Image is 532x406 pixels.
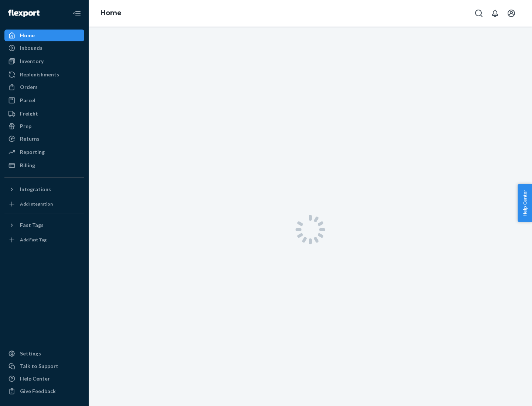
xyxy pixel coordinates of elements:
div: Reporting [20,148,45,156]
div: Returns [20,135,40,142]
div: Fast Tags [20,221,44,229]
div: Inbounds [20,44,42,52]
img: Flexport logo [8,10,40,17]
button: Fast Tags [4,219,84,231]
a: Home [100,9,122,17]
a: Billing [4,159,84,171]
div: Home [20,32,35,39]
a: Talk to Support [4,360,84,372]
div: Integrations [20,186,51,193]
button: Help Center [518,184,532,222]
a: Settings [4,348,84,359]
a: Inventory [4,55,84,67]
a: Home [4,30,84,41]
div: Help Center [20,375,50,382]
div: Billing [20,162,35,169]
div: Replenishments [20,71,59,78]
a: Prep [4,120,84,132]
a: Help Center [4,373,84,385]
div: Orders [20,83,38,91]
a: Add Integration [4,198,84,210]
div: Prep [20,123,31,130]
div: Settings [20,350,41,357]
a: Returns [4,133,84,145]
a: Add Fast Tag [4,234,84,246]
div: Give Feedback [20,388,56,395]
button: Open notifications [488,6,502,21]
button: Open account menu [504,6,519,21]
button: Open Search Box [471,6,486,21]
div: Add Fast Tag [20,237,47,243]
div: Inventory [20,58,44,65]
a: Orders [4,81,84,93]
div: Parcel [20,97,35,104]
ol: breadcrumbs [95,3,127,24]
a: Reporting [4,146,84,158]
button: Give Feedback [4,385,84,397]
a: Parcel [4,94,84,106]
button: Integrations [4,183,84,195]
a: Replenishments [4,69,84,80]
div: Add Integration [20,201,53,207]
div: Freight [20,110,38,117]
div: Talk to Support [20,362,58,370]
button: Close Navigation [69,6,84,21]
a: Freight [4,108,84,120]
a: Inbounds [4,42,84,54]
